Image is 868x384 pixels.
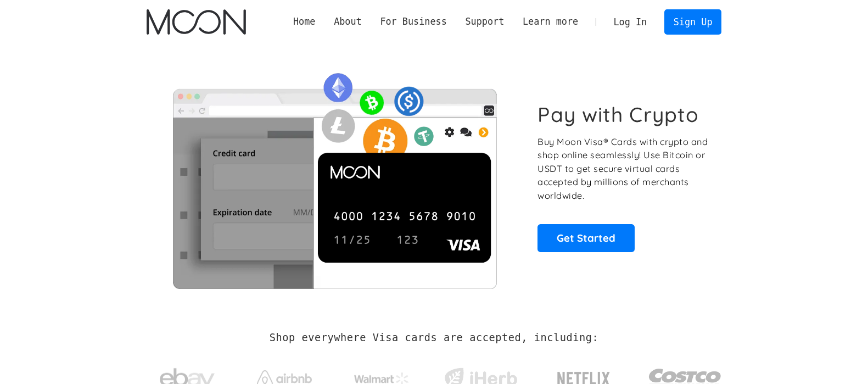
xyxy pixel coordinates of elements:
a: Home [284,15,324,29]
p: Buy Moon Visa® Cards with crypto and shop online seamlessly! Use Bitcoin or USDT to get secure vi... [537,135,709,203]
a: Get Started [537,224,635,252]
h2: Shop everywhere Visa cards are accepted, including: [270,332,598,344]
div: Learn more [513,15,587,29]
a: home [147,9,246,35]
a: Log In [604,10,656,34]
div: For Business [371,15,456,29]
div: Support [456,15,513,29]
div: Support [465,15,504,29]
img: Moon Cards let you spend your crypto anywhere Visa is accepted. [147,65,523,288]
div: For Business [380,15,446,29]
div: About [324,15,371,29]
div: About [334,15,362,29]
h1: Pay with Crypto [537,102,699,127]
a: Sign Up [664,9,721,34]
div: Learn more [523,15,578,29]
img: Moon Logo [147,9,246,35]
